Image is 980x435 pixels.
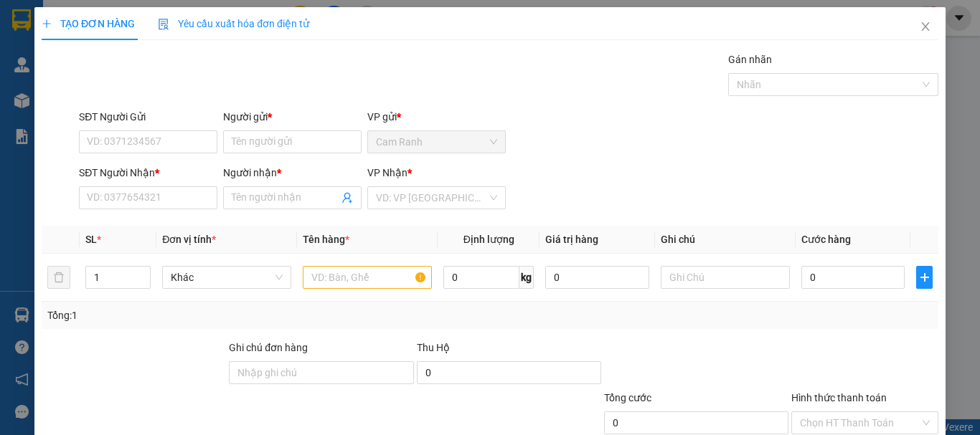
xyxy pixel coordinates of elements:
span: VP Nhận [367,167,407,178]
div: Người gửi [223,109,362,125]
span: Cam Ranh [376,131,497,153]
img: icon [158,19,169,30]
label: Ghi chú đơn hàng [229,342,308,353]
span: close [920,21,931,32]
span: plus [917,272,932,283]
span: Tên hàng [303,234,349,245]
span: Yêu cầu xuất hóa đơn điện tử [158,18,309,29]
span: plus [42,19,52,29]
input: Ghi Chú [661,266,790,289]
label: Hình thức thanh toán [791,392,887,403]
span: Đơn vị tính [162,234,216,245]
div: VP gửi [367,109,506,125]
span: Khác [171,267,283,288]
th: Ghi chú [655,226,796,254]
input: 0 [545,266,649,289]
span: kg [519,266,534,289]
input: Ghi chú đơn hàng [229,361,413,384]
button: delete [47,266,70,289]
span: SL [85,234,97,245]
span: TẠO ĐƠN HÀNG [42,18,135,29]
div: SĐT Người Nhận [79,165,217,181]
span: Cước hàng [801,234,851,245]
input: VD: Bàn, Ghế [303,266,432,289]
span: user-add [341,192,353,204]
span: Giá trị hàng [545,234,598,245]
div: Tổng: 1 [47,307,380,323]
div: SĐT Người Gửi [79,109,217,125]
span: Định lượng [463,234,514,245]
span: Tổng cước [604,392,651,403]
button: Close [905,7,946,47]
div: Người nhận [223,165,362,181]
button: plus [916,266,933,289]
label: Gán nhãn [728,54,772,65]
span: Thu Hộ [416,342,449,353]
